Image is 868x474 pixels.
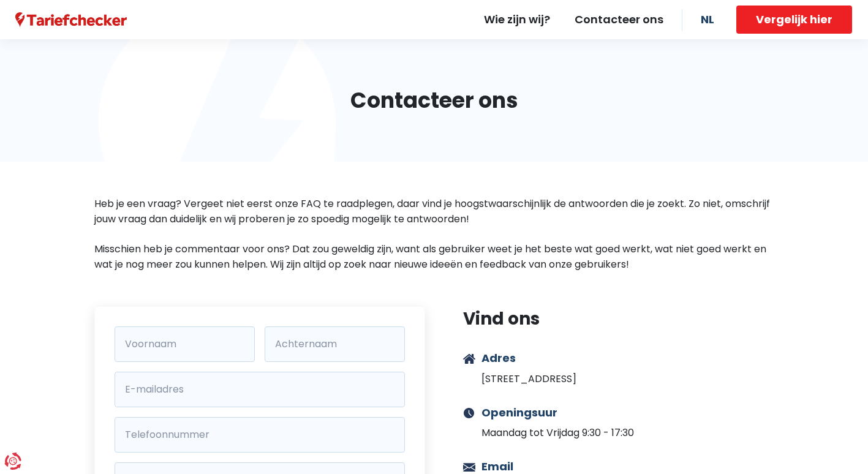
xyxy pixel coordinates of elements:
[481,425,634,440] p: Maandag tot Vrijdag 9:30 - 17:30
[94,53,774,148] h1: Contacteer ons
[265,326,405,362] input: Smith
[481,406,634,419] h3: Openingsuur
[115,417,405,453] input: 401020304
[15,12,127,28] img: Tariefchecker logo
[481,372,576,386] a: [STREET_ADDRESS]
[481,352,576,365] h3: Adres
[15,12,127,28] a: Tariefchecker
[463,306,774,332] h2: Vind ons
[94,241,774,272] p: Misschien heb je commentaar voor ons? Dat zou geweldig zijn, want als gebruiker weet je het beste...
[94,196,774,227] p: Heb je een vraag? Vergeet niet eerst onze FAQ te raadplegen, daar vind je hoogstwaarschijnlijk de...
[115,372,405,407] input: john@email.com
[115,326,255,362] input: John
[736,6,852,34] button: Vergelijk hier
[481,460,652,473] h3: Email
